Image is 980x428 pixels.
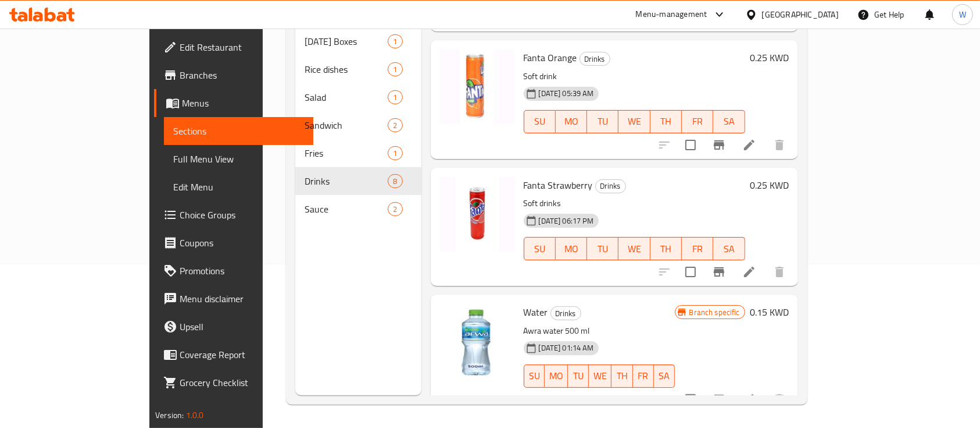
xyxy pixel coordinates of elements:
[686,240,709,257] span: FR
[596,179,625,193] span: Drinks
[750,177,789,193] h6: 0.25 KWD
[305,62,388,76] span: Rice dishes
[587,237,618,260] button: TU
[305,34,388,48] div: Ramadan Boxes
[295,23,421,228] nav: Menu sections
[580,52,610,66] div: Drinks
[305,146,388,160] span: Fries
[305,90,388,104] span: Salad
[164,145,313,173] a: Full Menu View
[529,113,551,130] span: SU
[164,173,313,201] a: Edit Menu
[154,285,313,313] a: Menu disclaimer
[568,365,589,388] button: TU
[305,202,388,216] span: Sauce
[750,304,789,320] h6: 0.15 KWD
[529,240,551,257] span: SU
[180,68,304,82] span: Branches
[388,62,402,76] div: items
[705,385,733,413] button: Branch-specific-item
[573,367,584,384] span: TU
[180,40,304,54] span: Edit Restaurant
[295,83,421,111] div: Salad1
[180,208,304,222] span: Choice Groups
[388,174,402,188] div: items
[550,306,581,320] div: Drinks
[388,90,402,104] div: items
[592,240,614,257] span: TU
[580,52,610,66] span: Drinks
[388,204,402,215] span: 2
[440,49,514,124] img: Fanta Orange
[659,367,670,384] span: SA
[560,113,582,130] span: MO
[618,110,650,133] button: WE
[654,365,675,388] button: SA
[440,304,514,379] img: Water
[524,196,745,211] p: Soft drinks
[186,408,204,423] span: 1.0.0
[173,152,304,166] span: Full Menu View
[524,49,577,66] span: Fanta Orange
[623,113,645,130] span: WE
[556,110,587,133] button: MO
[593,367,607,384] span: WE
[440,177,514,252] img: Fanta Strawberry
[295,27,421,55] div: [DATE] Boxes1
[524,237,556,260] button: SU
[742,392,756,406] a: Edit menu item
[638,367,649,384] span: FR
[616,367,628,384] span: TH
[524,365,545,388] button: SU
[155,408,184,423] span: Version:
[650,110,682,133] button: TH
[636,8,707,22] div: Menu-management
[524,69,745,84] p: Soft drink
[154,61,313,89] a: Branches
[534,88,599,99] span: [DATE] 05:39 AM
[154,201,313,229] a: Choice Groups
[388,176,402,187] span: 8
[611,365,632,388] button: TH
[713,110,745,133] button: SA
[154,257,313,285] a: Promotions
[173,180,304,194] span: Edit Menu
[295,195,421,223] div: Sauce2
[154,33,313,61] a: Edit Restaurant
[295,111,421,139] div: Sandwich2
[655,113,677,130] span: TH
[545,365,568,388] button: MO
[524,324,675,338] p: Awra water 500 ml
[388,118,402,132] div: items
[742,138,756,152] a: Edit menu item
[592,113,614,130] span: TU
[713,237,745,260] button: SA
[685,307,745,318] span: Branch specific
[762,8,839,21] div: [GEOGRAPHIC_DATA]
[295,167,421,195] div: Drinks8
[718,240,740,257] span: SA
[534,215,599,227] span: [DATE] 06:17 PM
[742,265,756,279] a: Edit menu item
[589,365,611,388] button: WE
[305,118,388,132] div: Sandwich
[686,113,709,130] span: FR
[388,146,402,160] div: items
[305,34,388,48] span: [DATE] Boxes
[718,113,740,130] span: SA
[388,92,402,103] span: 1
[180,264,304,278] span: Promotions
[154,89,313,117] a: Menus
[180,236,304,250] span: Coupons
[959,8,966,21] span: W
[549,367,563,384] span: MO
[655,240,677,257] span: TH
[678,387,703,412] span: Select to update
[305,174,388,188] span: Drinks
[766,131,793,159] button: delete
[678,260,703,284] span: Select to update
[388,34,402,48] div: items
[618,237,650,260] button: WE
